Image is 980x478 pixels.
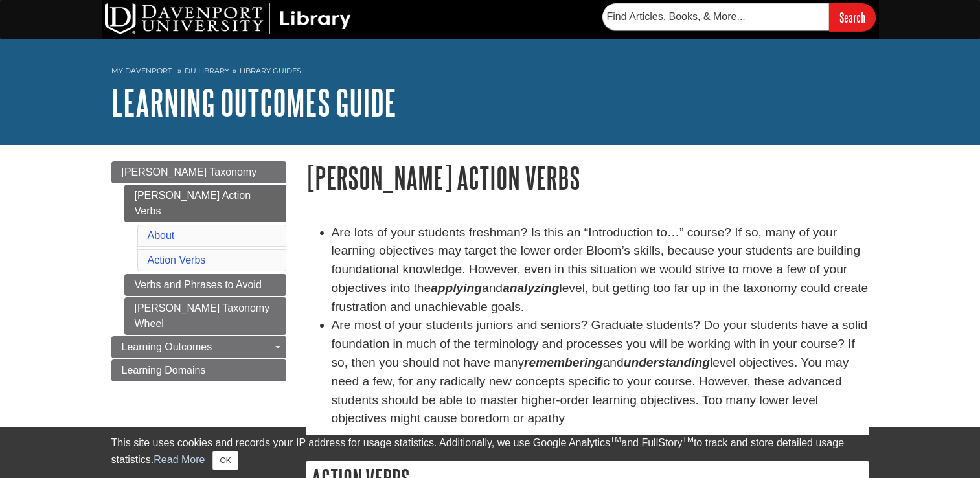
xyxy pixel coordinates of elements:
a: Action Verbs [148,255,206,266]
a: [PERSON_NAME] Taxonomy [111,161,286,183]
img: DU Library [105,3,351,34]
div: This site uses cookies and records your IP address for usage statistics. Additionally, we use Goo... [111,435,869,470]
a: Learning Domains [111,359,286,381]
a: Learning Outcomes [111,336,286,358]
button: Close [212,451,238,470]
a: Verbs and Phrases to Avoid [124,274,286,296]
span: Learning Outcomes [122,341,212,352]
a: [PERSON_NAME] Taxonomy Wheel [124,297,286,335]
input: Find Articles, Books, & More... [602,3,829,30]
a: [PERSON_NAME] Action Verbs [124,185,286,222]
em: remembering [524,356,603,369]
span: [PERSON_NAME] Taxonomy [122,166,257,177]
h1: [PERSON_NAME] Action Verbs [306,161,869,194]
span: Learning Domains [122,365,206,376]
div: Guide Page Menu [111,161,286,381]
a: About [148,230,175,241]
a: My Davenport [111,65,172,76]
a: DU Library [185,66,229,75]
a: Read More [154,454,205,465]
li: Are lots of your students freshman? Is this an “Introduction to…” course? If so, many of your lea... [332,223,869,317]
a: Library Guides [240,66,301,75]
li: Are most of your students juniors and seniors? Graduate students? Do your students have a solid f... [332,316,869,428]
a: Learning Outcomes Guide [111,82,396,122]
strong: applying [431,281,482,295]
strong: analyzing [503,281,559,295]
input: Search [829,3,876,31]
em: understanding [624,356,710,369]
nav: breadcrumb [111,62,869,83]
form: Searches DU Library's articles, books, and more [602,3,876,31]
